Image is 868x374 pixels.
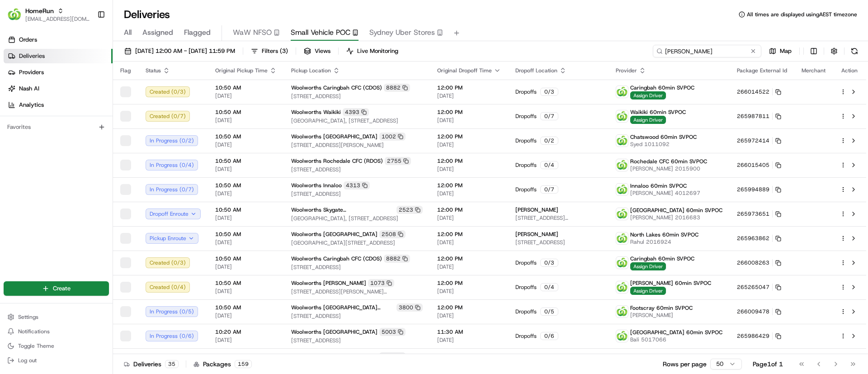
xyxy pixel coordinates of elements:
[616,184,628,195] img: ww.png
[437,304,501,311] span: 12:00 PM
[291,288,423,295] span: [STREET_ADDRESS][PERSON_NAME][PERSON_NAME]
[737,137,769,144] span: 265972414
[291,215,423,222] span: [GEOGRAPHIC_DATA], [STREET_ADDRESS]
[630,182,687,189] span: Innaloo 60min SVPOC
[247,45,292,57] button: Filters(3)
[802,67,826,74] span: Merchant
[437,312,501,319] span: [DATE]
[291,67,331,74] span: Pickup Location
[437,141,501,148] span: [DATE]
[146,208,201,219] button: Dropoff Enroute
[437,263,501,270] span: [DATE]
[630,279,711,287] span: [PERSON_NAME] 60min SVPOC
[737,259,781,266] button: 266008263
[233,27,272,38] span: WaW NFSO
[737,259,769,266] span: 266008263
[4,4,94,25] button: HomeRunHomeRun[EMAIL_ADDRESS][DOMAIN_NAME]
[4,49,113,63] a: Deliveries
[737,332,769,340] span: 265986429
[540,308,558,316] div: 0 / 5
[437,67,492,74] span: Original Dropoff Time
[737,308,781,315] button: 266009478
[291,157,383,165] span: Woolworths Rochedale CFC (RDOS)
[616,281,628,293] img: ww.png
[215,166,277,173] span: [DATE]
[630,312,693,319] span: [PERSON_NAME]
[765,45,796,57] button: Map
[540,88,558,96] div: 0 / 3
[515,206,558,213] span: [PERSON_NAME]
[19,68,44,76] span: Providers
[737,332,781,340] button: 265986429
[19,85,39,93] span: Nash AI
[215,279,277,287] span: 10:50 AM
[737,161,769,169] span: 266015405
[780,47,792,55] span: Map
[342,45,402,57] button: Live Monitoring
[291,353,377,360] span: Woolworths [GEOGRAPHIC_DATA]
[291,328,377,336] span: Woolworths [GEOGRAPHIC_DATA]
[384,255,410,263] div: 8882
[315,47,330,55] span: Views
[19,52,45,60] span: Deliveries
[540,332,558,340] div: 0 / 6
[515,186,537,193] span: Dropoffs
[396,206,423,214] div: 2523
[215,231,277,238] span: 10:50 AM
[215,67,268,74] span: Original Pickup Time
[19,36,37,44] span: Orders
[616,232,628,244] img: ww.png
[124,360,179,369] div: Deliveries
[737,235,781,242] button: 265963862
[437,279,501,287] span: 12:00 PM
[124,27,132,38] span: All
[25,15,90,23] button: [EMAIL_ADDRESS][DOMAIN_NAME]
[437,328,501,336] span: 11:30 AM
[630,238,698,246] span: Rahul 2016924
[4,120,109,134] div: Favorites
[4,340,109,352] button: Toggle Theme
[437,92,501,99] span: [DATE]
[215,182,277,189] span: 10:50 AM
[630,214,722,221] span: [PERSON_NAME] 2016683
[616,86,628,98] img: ww.png
[215,255,277,262] span: 10:50 AM
[215,206,277,213] span: 10:50 AM
[384,84,410,92] div: 8882
[840,67,859,74] div: Action
[215,133,277,140] span: 10:50 AM
[4,81,113,96] a: Nash AI
[753,360,783,369] div: Page 1 of 1
[630,189,700,197] span: [PERSON_NAME] 4012697
[616,208,628,220] img: ww.png
[437,182,501,189] span: 12:00 PM
[437,157,501,165] span: 12:00 PM
[616,257,628,269] img: ww.png
[291,133,377,140] span: Woolworths [GEOGRAPHIC_DATA]
[146,67,161,74] span: Status
[385,157,411,165] div: 2755
[630,255,694,262] span: Caringbah 60min SVPOC
[291,117,423,124] span: [GEOGRAPHIC_DATA], [STREET_ADDRESS]
[737,186,781,193] button: 265994889
[515,214,601,222] span: [STREET_ADDRESS][PERSON_NAME]
[540,283,558,291] div: 0 / 4
[291,239,423,246] span: [GEOGRAPHIC_DATA][STREET_ADDRESS]
[630,207,722,214] span: [GEOGRAPHIC_DATA] 60min SVPOC
[291,190,423,198] span: [STREET_ADDRESS]
[396,303,423,312] div: 3800
[630,304,693,312] span: Footscray 60min SVPOC
[291,264,423,271] span: [STREET_ADDRESS]
[120,45,239,57] button: [DATE] 12:00 AM - [DATE] 11:59 PM
[291,93,423,100] span: [STREET_ADDRESS]
[142,27,173,38] span: Assigned
[616,330,628,342] img: ww.png
[630,109,686,116] span: Waikiki 60min SVPOC
[515,113,537,120] span: Dropoffs
[291,109,341,116] span: Woolworths Waikiki
[18,342,54,350] span: Toggle Theme
[630,231,698,238] span: North Lakes 60min SVPOC
[4,33,113,47] a: Orders
[215,304,277,311] span: 10:50 AM
[437,166,501,173] span: [DATE]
